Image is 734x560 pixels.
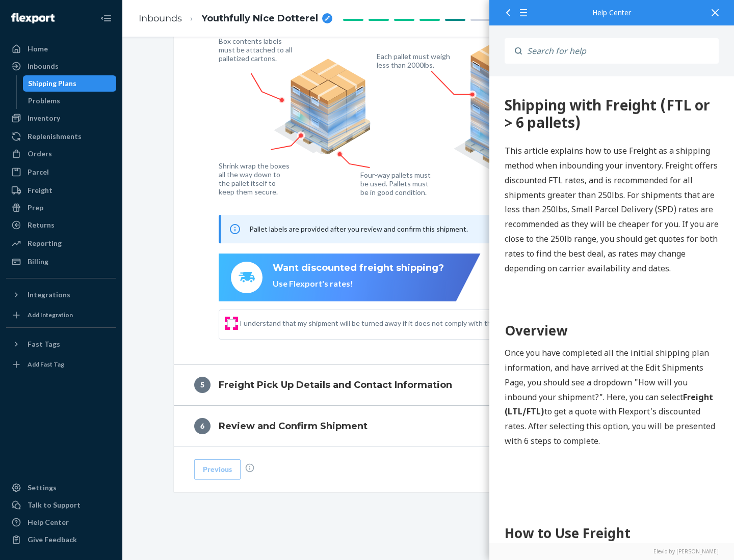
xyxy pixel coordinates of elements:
figcaption: Each pallet must weigh less than 2000lbs. [377,52,453,69]
div: 360 Shipping with Freight (FTL or > 6 pallets) [15,20,229,54]
ol: breadcrumbs [130,4,340,34]
div: Problems [28,96,60,106]
button: Fast Tags [6,336,116,352]
div: Add Fast Tag [28,360,64,369]
div: Orders [28,149,52,159]
div: Fast Tags [28,339,60,349]
a: Add Integration [6,307,116,323]
span: Chat [24,7,45,16]
button: Integrations [6,287,116,303]
figcaption: Box contents labels must be attached to all palletized cartons. [219,37,295,63]
a: Problems [23,93,117,109]
span: I understand that my shipment will be turned away if it does not comply with the above guidelines. [240,318,630,328]
a: Billing [6,254,116,270]
a: Orders [6,146,116,162]
div: Talk to Support [28,500,81,510]
figcaption: Shrink wrap the boxes all the way down to the pallet itself to keep them secure. [219,161,292,196]
a: Inbounds [6,58,116,74]
div: Replenishments [28,131,82,142]
figcaption: Four-way pallets must be used. Pallets must be in good condition. [360,171,431,197]
input: I understand that my shipment will be turned away if it does not comply with the above guidelines. [227,319,235,327]
button: Close Navigation [96,8,116,29]
div: Inbounds [28,61,59,71]
a: Help Center [6,514,116,530]
h1: Overview [15,244,229,264]
div: Help Center [505,9,719,16]
div: Shipping Plans [28,78,76,89]
div: Parcel [28,167,49,177]
a: Add Fast Tag [6,356,116,373]
a: Shipping Plans [23,75,117,92]
div: 5 [194,377,211,393]
span: Youthfully Nice Dotterel [201,12,318,25]
div: 6 [194,418,211,434]
a: Reporting [6,235,116,251]
a: Returns [6,217,116,233]
div: Give Feedback [28,535,77,545]
a: Elevio by [PERSON_NAME] [505,548,719,555]
div: Add Integration [28,311,73,319]
div: Prep [28,203,43,213]
h4: Freight Pick Up Details and Contact Information [219,378,452,391]
a: Home [6,41,116,57]
div: Home [28,44,48,54]
a: Inventory [6,110,116,126]
a: Inbounds [139,13,182,24]
button: Give Feedback [6,531,116,548]
button: 6Review and Confirm Shipment [174,406,684,446]
div: Integrations [28,290,70,300]
img: Flexport logo [11,13,55,23]
button: Talk to Support [6,497,116,513]
a: Settings [6,480,116,496]
a: Parcel [6,164,116,180]
div: Billing [28,257,48,267]
a: Prep [6,200,116,216]
button: Previous [194,459,241,480]
div: Settings [28,483,57,493]
button: 5Freight Pick Up Details and Contact Information [174,365,684,405]
h1: How to Use Freight [15,447,229,467]
div: Returns [28,220,55,230]
input: Search [522,38,719,64]
a: Replenishments [6,128,116,145]
h2: Step 1: Boxes and Labels [15,477,229,495]
span: Pallet labels are provided after you review and confirm this shipment. [249,225,468,233]
div: Freight [28,185,53,195]
div: Want discounted freight shipping? [273,262,444,275]
h4: Review and Confirm Shipment [219,419,368,433]
p: Once you have completed all the initial shipping plan information, and have arrived at the Edit S... [15,269,229,372]
div: Inventory [28,113,60,123]
a: Freight [6,182,116,199]
div: Use Flexport's rates! [273,278,444,290]
div: Reporting [28,238,62,248]
div: Help Center [28,517,69,527]
p: This article explains how to use Freight as a shipping method when inbounding your inventory. Fre... [15,67,229,199]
